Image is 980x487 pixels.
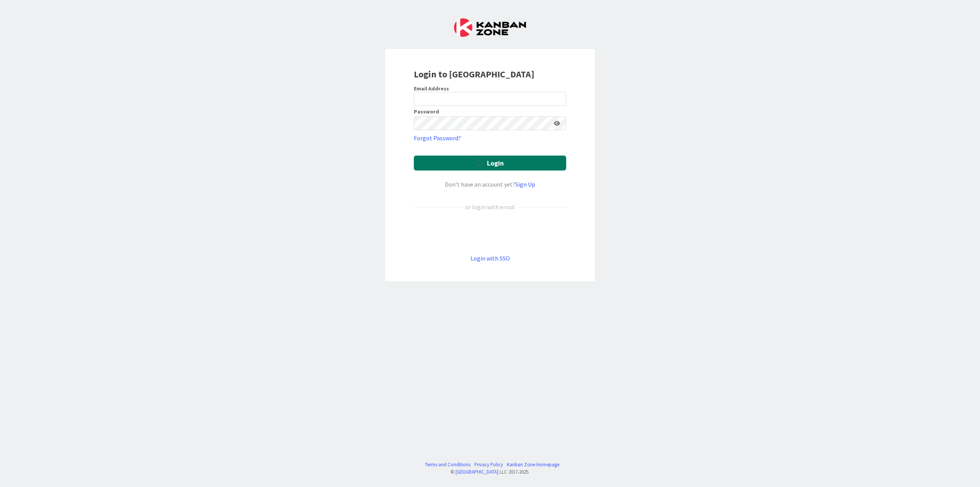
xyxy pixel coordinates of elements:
a: [GEOGRAPHIC_DATA] [456,469,498,475]
a: Forgot Password? [414,133,461,143]
a: Login with SSO [470,254,510,262]
iframe: Sign in with Google Button [410,224,570,241]
div: © LLC 2017- 2025 . [421,468,559,476]
a: Sign Up [515,180,535,188]
button: Login [414,156,566,171]
img: Kanban Zone [454,18,526,37]
div: Don’t have an account yet? [414,180,566,189]
b: Login to [GEOGRAPHIC_DATA] [414,68,534,80]
div: or login with email [463,202,517,212]
a: Kanban Zone Homepage [507,461,559,468]
a: Terms and Conditions [425,461,470,468]
label: Email Address [414,85,449,92]
label: Password [414,109,439,114]
a: Privacy Policy [474,461,503,468]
